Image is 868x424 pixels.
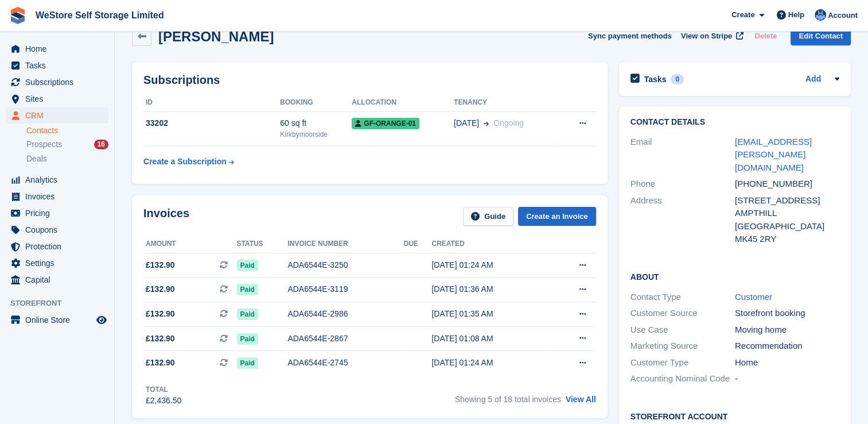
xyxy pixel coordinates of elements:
a: menu [6,74,108,90]
span: Settings [25,255,94,271]
span: Deals [26,153,47,164]
span: Help [788,9,804,21]
div: ADA6544E-3119 [287,283,403,295]
span: Create [731,9,754,21]
th: Due [404,235,432,253]
span: View on Stripe [681,30,732,42]
h2: Subscriptions [143,74,596,87]
div: Marketing Source [630,340,735,353]
span: Analytics [25,172,94,188]
a: menu [6,205,108,221]
span: Showing 5 of 18 total invoices [455,395,561,404]
span: Storefront [10,298,114,309]
div: Moving home [735,323,839,337]
a: Create an Invoice [518,207,596,226]
div: [DATE] 01:24 AM [431,357,550,369]
div: Address [630,194,735,246]
div: ADA6544E-2867 [287,333,403,345]
button: Delete [750,26,781,45]
span: Coupons [25,222,94,238]
a: [EMAIL_ADDRESS][PERSON_NAME][DOMAIN_NAME] [735,137,812,172]
a: View All [566,395,596,404]
a: menu [6,238,108,255]
a: Add [805,73,821,86]
div: MK45 2RY [735,233,839,246]
div: [DATE] 01:08 AM [431,333,550,345]
div: Contact Type [630,291,735,304]
div: [GEOGRAPHIC_DATA] [735,220,839,233]
th: Status [237,235,288,253]
div: Accounting Nominal Code [630,372,735,386]
div: Kirkbymoorside [280,129,352,140]
span: Prospects [26,139,62,150]
th: Booking [280,94,352,112]
a: Deals [26,153,108,165]
a: Guide [463,207,513,226]
span: [DATE] [454,117,479,129]
a: Preview store [95,313,108,327]
th: Amount [143,235,237,253]
div: 0 [671,74,684,84]
span: Paid [237,333,258,345]
a: menu [6,172,108,188]
div: ADA6544E-2745 [287,357,403,369]
div: 60 sq ft [280,117,352,129]
div: Phone [630,178,735,191]
h2: Tasks [644,74,667,84]
div: £2,436.50 [146,395,181,407]
div: AMPTHILL [735,207,839,220]
img: stora-icon-8386f47178a22dfd0bd8f6a31ec36ba5ce8667c1dd55bd0f319d3a0aa187defe.svg [9,7,26,24]
span: Protection [25,238,94,255]
span: £132.90 [146,357,175,369]
span: Pricing [25,205,94,221]
div: [STREET_ADDRESS] [735,194,839,207]
a: menu [6,222,108,238]
th: ID [143,94,280,112]
a: menu [6,107,108,124]
th: Tenancy [454,94,559,112]
th: Allocation [352,94,454,112]
span: Paid [237,284,258,295]
a: menu [6,312,108,328]
span: Capital [25,272,94,288]
span: GF-ORANGE-01 [352,118,419,129]
a: menu [6,272,108,288]
span: £132.90 [146,333,175,345]
a: menu [6,57,108,74]
div: Email [630,136,735,175]
a: menu [6,91,108,107]
div: ADA6544E-3250 [287,259,403,271]
div: Total [146,384,181,395]
span: £132.90 [146,259,175,271]
h2: Contact Details [630,118,839,127]
div: 16 [94,140,108,149]
div: Create a Subscription [143,156,227,168]
span: Invoices [25,188,94,205]
div: Customer Type [630,356,735,369]
div: Customer Source [630,307,735,320]
img: Joanne Goff [815,9,826,21]
a: Prospects 16 [26,138,108,151]
h2: Storefront Account [630,410,839,422]
a: View on Stripe [676,26,746,45]
div: [DATE] 01:36 AM [431,283,550,295]
div: [PHONE_NUMBER] [735,178,839,191]
span: Tasks [25,57,94,74]
div: Use Case [630,323,735,337]
a: WeStore Self Storage Limited [31,6,169,25]
div: Storefront booking [735,307,839,320]
div: Recommendation [735,340,839,353]
span: Paid [237,309,258,320]
span: £132.90 [146,308,175,320]
span: CRM [25,107,94,124]
div: Home [735,356,839,369]
span: Account [828,10,858,21]
a: Create a Subscription [143,151,234,172]
th: Created [431,235,550,253]
a: menu [6,255,108,271]
h2: Invoices [143,207,189,226]
div: - [735,372,839,386]
div: [DATE] 01:35 AM [431,308,550,320]
h2: [PERSON_NAME] [158,29,274,44]
a: menu [6,41,108,57]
